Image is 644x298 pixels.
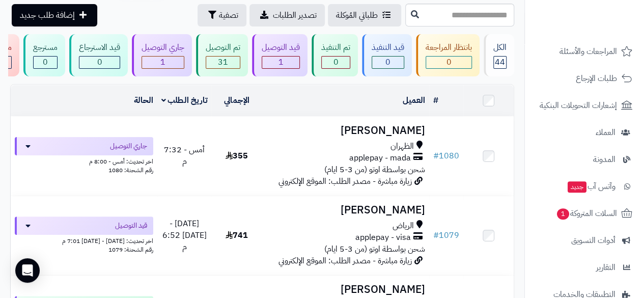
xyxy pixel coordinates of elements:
[142,57,184,68] div: 1
[262,42,300,53] div: قيد التوصيل
[556,206,617,221] span: السلات المتروكة
[21,34,67,76] a: مسترجع 0
[142,42,184,53] div: جاري التوصيل
[433,229,439,241] span: #
[531,255,638,280] a: التقارير
[568,181,586,193] span: جديد
[321,42,350,53] div: تم التنفيذ
[262,57,299,68] div: 1
[67,34,130,76] a: قيد الاسترجاع 0
[34,57,57,68] div: 0
[567,179,615,194] span: وآتس آب
[336,9,378,21] span: طلباتي المُوكلة
[266,284,425,295] h3: [PERSON_NAME]
[266,125,425,137] h3: [PERSON_NAME]
[206,57,240,68] div: 31
[43,56,48,68] span: 0
[531,147,638,172] a: المدونة
[266,204,425,216] h3: [PERSON_NAME]
[164,144,205,168] span: أمس - 7:32 م
[15,258,40,283] div: Open Intercom Messenger
[250,34,310,76] a: قيد التوصيل 1
[324,164,425,176] span: شحن بواسطة اوتو (من 3-5 ايام)
[97,56,102,68] span: 0
[333,56,339,68] span: 0
[531,228,638,253] a: أدوات التسويق
[531,39,638,64] a: المراجعات والأسئلة
[596,260,615,275] span: التقارير
[249,4,325,26] a: تصدير الطلبات
[218,56,228,68] span: 31
[403,94,425,106] a: العميل
[393,220,414,232] span: الرياض
[226,150,248,162] span: 355
[372,42,404,53] div: قيد التنفيذ
[206,42,240,53] div: تم التوصيل
[20,9,75,21] span: إضافة طلب جديد
[108,166,153,175] span: رقم الشحنة: 1080
[531,93,638,118] a: إشعارات التحويلات البنكية
[328,4,401,26] a: طلباتي المُوكلة
[493,42,507,53] div: الكل
[79,42,120,53] div: قيد الاسترجاع
[324,243,425,255] span: شحن بواسطة اوتو (من 3-5 ايام)
[385,56,390,68] span: 0
[161,94,208,106] a: تاريخ الطلب
[531,66,638,91] a: طلبات الإرجاع
[355,232,411,243] span: applepay - visa
[198,4,246,26] button: تصفية
[33,42,58,53] div: مسترجع
[433,150,439,162] span: #
[426,57,471,68] div: 0
[433,94,438,106] a: #
[557,208,569,220] span: 1
[531,201,638,226] a: السلات المتروكة1
[273,9,317,21] span: تصدير الطلبات
[433,229,459,241] a: #1079
[322,57,350,68] div: 0
[310,34,360,76] a: تم التنفيذ 0
[130,34,194,76] a: جاري التوصيل 1
[115,221,147,231] span: قيد التوصيل
[426,42,472,53] div: بانتظار المراجعة
[414,34,482,76] a: بانتظار المراجعة 0
[593,152,615,167] span: المدونة
[571,233,615,248] span: أدوات التسويق
[433,150,459,162] a: #1080
[390,141,414,152] span: الظهران
[360,34,414,76] a: قيد التنفيذ 0
[15,155,153,166] div: اخر تحديث: أمس - 8:00 م
[226,229,248,241] span: 741
[110,141,147,151] span: جاري التوصيل
[79,57,120,68] div: 0
[219,9,238,21] span: تصفية
[482,34,516,76] a: الكل44
[134,94,153,106] a: الحالة
[12,4,97,26] a: إضافة طلب جديد
[160,56,165,68] span: 1
[278,56,284,68] span: 1
[224,94,249,106] a: الإجمالي
[194,34,250,76] a: تم التوصيل 31
[349,152,411,164] span: applepay - mada
[15,235,153,246] div: اخر تحديث: [DATE] - [DATE] 7:01 م
[559,44,617,59] span: المراجعات والأسئلة
[575,29,634,50] img: logo-2.png
[278,255,412,267] span: زيارة مباشرة - مصدر الطلب: الموقع الإلكتروني
[531,120,638,145] a: العملاء
[372,57,404,68] div: 0
[531,174,638,199] a: وآتس آبجديد
[576,71,617,86] span: طلبات الإرجاع
[162,218,207,253] span: [DATE] - [DATE] 6:52 م
[540,98,617,113] span: إشعارات التحويلات البنكية
[278,175,412,187] span: زيارة مباشرة - مصدر الطلب: الموقع الإلكتروني
[596,125,615,140] span: العملاء
[108,245,153,254] span: رقم الشحنة: 1079
[495,56,505,68] span: 44
[446,56,452,68] span: 0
